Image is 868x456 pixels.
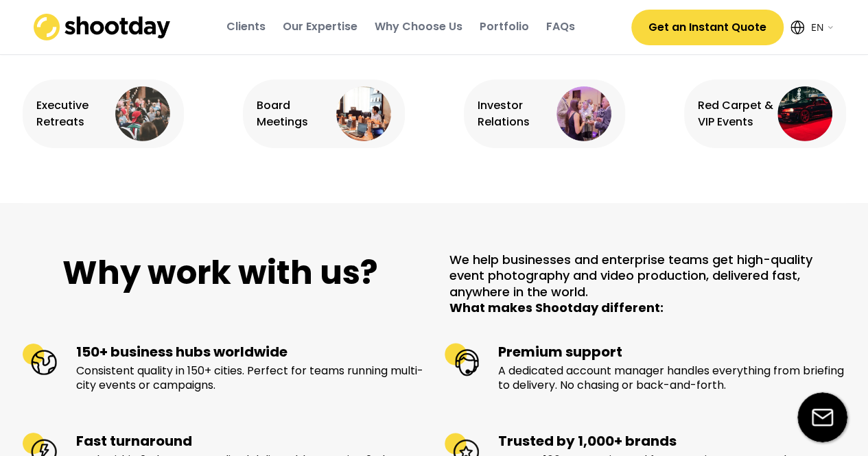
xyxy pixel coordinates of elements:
[556,86,611,141] img: investor%20relations%403x.webp
[449,251,846,315] h2: We help businesses and enterprise teams get high-quality event photography and video production, ...
[23,251,419,293] h1: Why work with us?
[797,392,847,442] img: email-icon%20%281%29.svg
[698,97,774,130] div: Red Carpet & VIP Events
[478,97,554,130] div: Investor Relations
[226,19,266,34] div: Clients
[283,19,357,34] div: Our Expertise
[257,97,333,130] div: Board Meetings
[631,10,784,45] button: Get an Instant Quote
[449,298,664,315] strong: What makes Shootday different:
[480,19,529,34] div: Portfolio
[76,363,424,392] div: Consistent quality in 150+ cities. Perfect for teams running multi-city events or campaigns.
[498,431,846,449] div: Trusted by 1,000+ brands
[76,342,424,360] div: 150+ business hubs worldwide
[777,86,832,141] img: VIP%20event%403x.webp
[375,19,462,34] div: Why Choose Us
[498,363,846,392] div: A dedicated account manager handles everything from briefing to delivery. No chasing or back-and-...
[36,97,113,130] div: Executive Retreats
[498,342,846,360] div: Premium support
[445,342,479,376] img: Premium support
[76,431,424,449] div: Fast turnaround
[23,342,57,376] img: 150+ business hubs worldwide
[34,14,171,40] img: shootday_logo.png
[546,19,575,34] div: FAQs
[115,86,170,141] img: prewedding-circle%403x.webp
[790,21,804,34] img: Icon%20feather-globe%20%281%29.svg
[336,86,391,141] img: board%20meeting%403x.webp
